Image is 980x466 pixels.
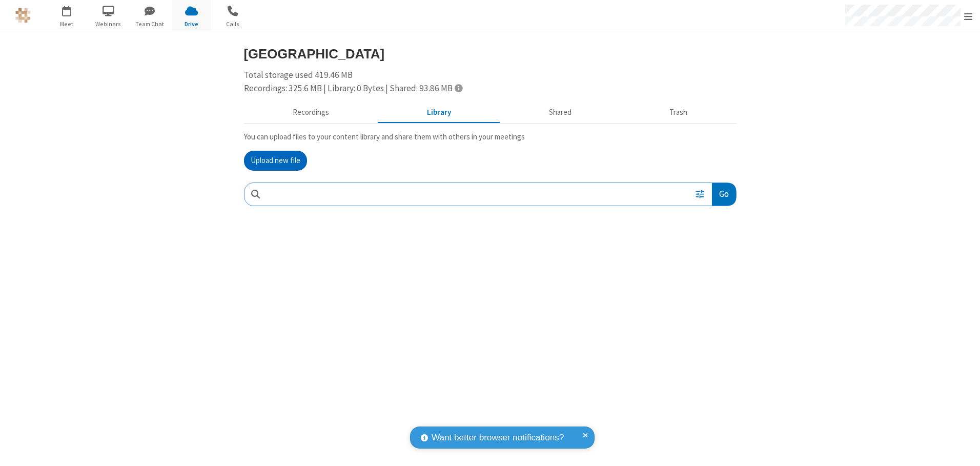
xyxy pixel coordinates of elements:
[712,183,736,206] button: Go
[378,103,500,123] button: Content library
[89,19,128,29] span: Webinars
[244,69,737,95] div: Total storage used 419.46 MB
[48,19,86,29] span: Meet
[244,47,737,61] h3: [GEOGRAPHIC_DATA]
[432,431,564,444] span: Want better browser notifications?
[455,84,462,92] span: Totals displayed include files that have been moved to the trash.
[244,131,737,143] p: You can upload files to your content library and share them with others in your meetings
[214,19,252,29] span: Calls
[172,19,211,29] span: Drive
[244,151,307,171] button: Upload new file
[621,103,737,123] button: Trash
[244,82,737,95] div: Recordings: 325.6 MB | Library: 0 Bytes | Shared: 93.86 MB
[244,103,378,123] button: Recorded meetings
[131,19,169,29] span: Team Chat
[500,103,621,123] button: Shared during meetings
[15,8,31,23] img: QA Selenium DO NOT DELETE OR CHANGE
